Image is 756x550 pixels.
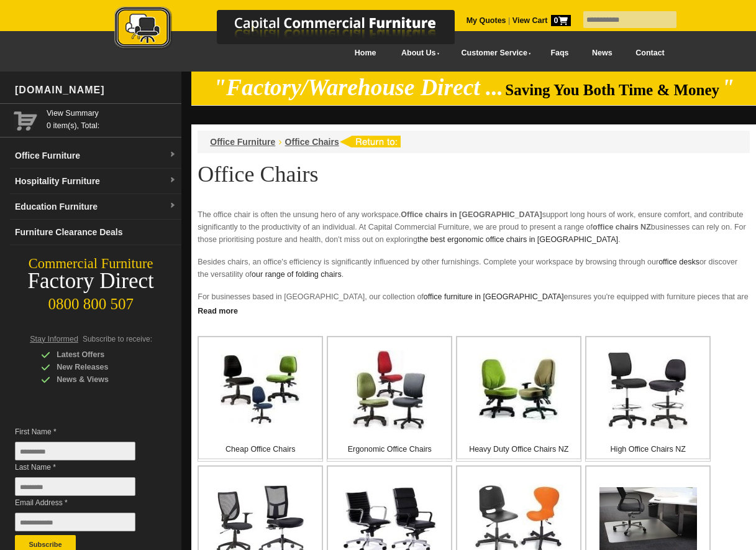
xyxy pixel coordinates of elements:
[191,302,756,317] a: Click to read more
[10,194,181,220] a: Education Furnituredropdown
[424,292,564,301] a: office furniture in [GEOGRAPHIC_DATA]
[199,443,322,455] p: Cheap Office Chairs
[505,82,719,98] span: Saving You Both Time & Money
[10,169,181,194] a: Hospitality Furnituredropdown
[41,348,159,361] div: Latest Offers
[15,496,151,509] span: Email Address *
[198,336,323,462] a: Cheap Office Chairs Cheap Office Chairs
[608,352,688,429] img: High Office Chairs NZ
[169,151,176,159] img: dropdown
[350,350,429,430] img: Ergonomic Office Chairs
[278,136,281,148] li: ›
[15,513,135,531] input: Email Address *
[169,202,176,210] img: dropdown
[169,177,176,184] img: dropdown
[512,16,571,25] strong: View Cart
[15,477,135,496] input: Last Name *
[457,443,580,455] p: Heavy Duty Office Chairs NZ
[401,210,542,219] strong: Office chairs in [GEOGRAPHIC_DATA]
[198,291,750,328] p: For businesses based in [GEOGRAPHIC_DATA], our collection of ensures you're equipped with furnitu...
[15,442,135,460] input: First Name *
[585,336,711,462] a: High Office Chairs NZ High Office Chairs NZ
[15,461,151,473] span: Last Name *
[658,258,699,266] a: office desks
[198,256,750,281] p: Besides chairs, an office's efficiency is significantly influenced by other furnishings. Complete...
[624,39,676,67] a: Contact
[47,107,176,119] a: View Summary
[47,107,176,130] span: 0 item(s), Total:
[539,39,581,67] a: Faqs
[456,336,581,462] a: Heavy Duty Office Chairs NZ Heavy Duty Office Chairs NZ
[15,426,151,438] span: First Name *
[41,373,159,386] div: News & Views
[10,72,181,109] div: [DOMAIN_NAME]
[210,137,275,147] a: Office Furniture
[551,15,571,26] span: 0
[10,220,181,245] a: Furniture Clearance Deals
[213,75,503,100] em: "Factory/Warehouse Direct ...
[198,208,750,246] p: The office chair is often the unsung hero of any workspace. support long hours of work, ensure co...
[327,336,452,462] a: Ergonomic Office Chairs Ergonomic Office Chairs
[721,75,734,100] em: "
[10,143,181,169] a: Office Furnituredropdown
[580,39,624,67] a: News
[83,335,152,343] span: Subscribe to receive:
[41,361,159,373] div: New Releases
[479,350,558,430] img: Heavy Duty Office Chairs NZ
[30,335,78,343] span: Stay Informed
[285,137,339,147] a: Office Chairs
[80,6,515,52] img: Capital Commercial Furniture Logo
[417,235,618,244] a: the best ergonomic office chairs in [GEOGRAPHIC_DATA]
[252,270,342,279] a: our range of folding chairs
[80,6,515,55] a: Capital Commercial Furniture Logo
[328,443,451,455] p: Ergonomic Office Chairs
[339,136,401,147] img: return to
[586,443,709,455] p: High Office Chairs NZ
[593,223,651,231] strong: office chairs NZ
[510,16,570,25] a: View Cart0
[221,350,300,430] img: Cheap Office Chairs
[198,162,750,186] h1: Office Chairs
